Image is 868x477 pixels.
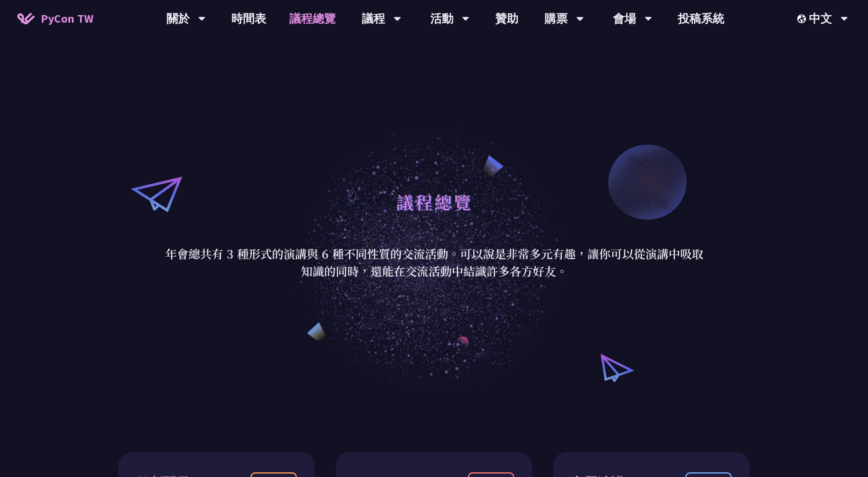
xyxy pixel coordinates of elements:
[797,14,809,23] img: Locale Icon
[396,184,473,219] h1: 議程總覽
[17,13,35,24] img: Home icon of PyCon TW 2025
[41,10,93,27] span: PyCon TW
[165,245,704,280] p: 年會總共有 3 種形式的演講與 6 種不同性質的交流活動。可以說是非常多元有趣，讓你可以從演講中吸取知識的同時，還能在交流活動中結識許多各方好友。
[6,4,105,33] a: PyCon TW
